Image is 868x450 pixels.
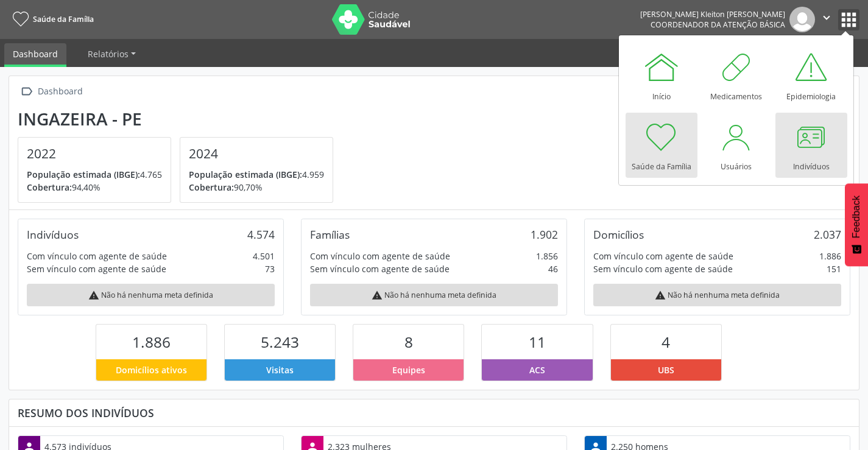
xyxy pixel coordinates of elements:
[27,228,79,241] div: Indivíduos
[851,195,862,238] span: Feedback
[815,7,838,32] button: 
[189,181,324,194] p: 90,70%
[775,43,847,108] a: Epidemiologia
[700,43,772,108] a: Medicamentos
[18,83,85,100] a:  Dashboard
[593,250,733,262] div: Com vínculo com agente de saúde
[700,113,772,178] a: Usuários
[820,11,833,24] i: 
[310,250,450,262] div: Com vínculo com agente de saúde
[662,332,670,352] span: 4
[775,113,847,178] a: Indivíduos
[253,250,275,262] div: 4.501
[658,364,674,376] span: UBS
[132,332,171,352] span: 1.886
[593,262,733,275] div: Sem vínculo com agente de saúde
[593,284,841,306] div: Não há nenhuma meta definida
[79,43,144,65] a: Relatórios
[247,228,275,241] div: 4.574
[536,250,558,262] div: 1.856
[655,290,666,301] i: warning
[651,19,785,30] span: Coordenador da Atenção Básica
[27,146,162,161] h4: 2022
[18,109,342,129] div: Ingazeira - PE
[18,406,850,420] div: Resumo dos indivíduos
[27,181,72,193] span: Cobertura:
[404,332,413,352] span: 8
[529,364,545,376] span: ACS
[27,169,140,180] span: População estimada (IBGE):
[814,228,841,241] div: 2.037
[640,9,785,19] div: [PERSON_NAME] Kleiton [PERSON_NAME]
[827,262,841,275] div: 151
[261,332,299,352] span: 5.243
[626,113,697,178] a: Saúde da Família
[529,332,546,352] span: 11
[27,250,167,262] div: Com vínculo com agente de saúde
[189,169,302,180] span: População estimada (IBGE):
[838,9,859,30] button: apps
[35,83,85,100] div: Dashboard
[116,364,187,376] span: Domicílios ativos
[33,14,94,24] span: Saúde da Família
[626,43,697,108] a: Início
[4,43,66,67] a: Dashboard
[310,262,450,275] div: Sem vínculo com agente de saúde
[27,168,162,181] p: 4.765
[189,168,324,181] p: 4.959
[593,228,644,241] div: Domicílios
[310,228,350,241] div: Famílias
[9,9,94,29] a: Saúde da Família
[27,181,162,194] p: 94,40%
[819,250,841,262] div: 1.886
[392,364,425,376] span: Equipes
[548,262,558,275] div: 46
[27,262,166,275] div: Sem vínculo com agente de saúde
[189,181,234,193] span: Cobertura:
[265,262,275,275] div: 73
[27,284,275,306] div: Não há nenhuma meta definida
[189,146,324,161] h4: 2024
[845,183,868,266] button: Feedback - Mostrar pesquisa
[310,284,558,306] div: Não há nenhuma meta definida
[789,7,815,32] img: img
[18,83,35,100] i: 
[88,48,129,60] span: Relatórios
[531,228,558,241] div: 1.902
[372,290,383,301] i: warning
[266,364,294,376] span: Visitas
[88,290,99,301] i: warning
